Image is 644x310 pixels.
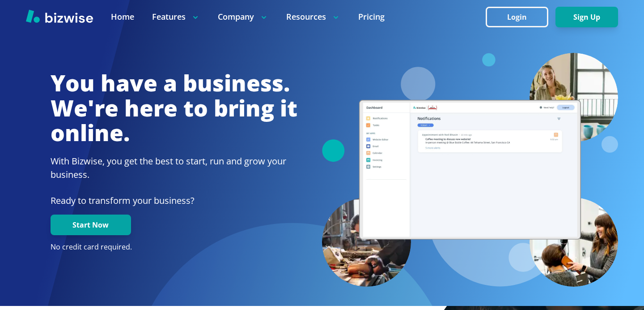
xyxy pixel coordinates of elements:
img: Bizwise Logo [26,9,93,23]
h2: With Bizwise, you get the best to start, run and grow your business. [51,155,297,181]
a: Login [486,13,555,22]
a: Start Now [51,221,131,229]
h1: You have a business. We're here to bring it online. [51,71,297,146]
a: Pricing [358,11,385,22]
p: No credit card required. [51,242,297,252]
button: Login [486,7,548,27]
p: Resources [286,11,340,22]
a: Sign Up [555,13,618,22]
p: Company [218,11,268,22]
button: Sign Up [555,7,618,27]
a: Home [111,11,134,22]
button: Start Now [51,215,131,235]
p: Features [152,11,200,22]
p: Ready to transform your business? [51,194,297,207]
